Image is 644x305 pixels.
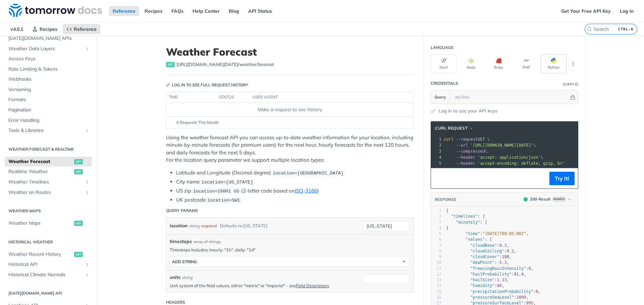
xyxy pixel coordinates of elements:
span: Webhooks [8,76,90,83]
button: ADD string [170,256,410,266]
button: 200200-ResultExample [520,196,575,203]
a: Weather Recent Historyget [5,249,92,259]
span: 1.13 [497,278,507,282]
div: array of strings [194,239,221,245]
a: Weather Mapsget [5,218,92,228]
span: "pressureSeaLevel" [470,295,514,300]
span: : , [446,260,509,265]
span: Tools & Libraries [8,127,83,134]
div: 8 [431,248,441,254]
span: 100 [502,254,509,259]
span: Error Handling [8,117,90,124]
label: units [170,274,180,281]
span: --header [456,161,475,166]
button: PHP [513,54,539,73]
div: Defaults to [US_STATE] [220,221,267,231]
kbd: CTRL-K [616,26,635,32]
span: 1009 [517,295,526,300]
span: cURL Request [435,125,468,131]
span: Reference [74,26,97,32]
span: "dewPoint" [470,260,494,265]
button: Python [541,54,567,73]
h1: Weather Forecast [166,46,414,58]
button: More Languages [568,59,578,69]
div: 1 [431,136,442,142]
span: timesteps [170,238,192,245]
div: 12 [431,272,441,277]
a: Versioning [5,85,92,95]
span: "time" [466,231,480,236]
a: Weather on RoutesShow subpages for Weather on Routes [5,187,92,198]
div: string [182,275,193,281]
div: 9 [431,254,441,260]
span: 200 [524,197,528,201]
span: location=10001 US [193,189,239,194]
a: Weather TimelinesShow subpages for Weather Timelines [5,177,92,187]
span: Versioning [8,86,90,93]
a: Formats [5,95,92,105]
span: [DATE][DOMAIN_NAME] APIs [8,35,90,42]
h2: Weather Maps [5,208,92,214]
span: : { [446,237,492,242]
div: QueryInformation [563,82,578,87]
p: Timesteps includes: hourly: "1h", daily: "1d" [170,247,410,253]
button: Show subpages for Weather Timelines [85,179,90,185]
div: 6 [431,237,441,242]
div: 3 [431,220,441,225]
div: Query [563,82,574,87]
span: "precipitationProbability" [470,289,533,294]
span: "hailSize" [470,278,494,282]
div: 5 [431,231,441,237]
a: Weather Forecastget [5,157,92,167]
span: 0 [536,289,538,294]
span: Realtime Weather [8,168,72,175]
span: --header [456,155,475,160]
div: 2 [431,142,442,148]
span: Weather Data Layers [8,46,83,52]
span: : [ [446,220,487,225]
div: 16 [431,295,441,300]
div: 5 [431,160,442,166]
button: Shell [431,54,457,73]
span: get [166,62,175,67]
span: 91.4 [514,272,524,277]
span: 0 Requests This Month [176,120,219,126]
span: : , [446,254,512,259]
span: location=[GEOGRAPHIC_DATA] [273,171,343,176]
li: Latitude and Longitude (Decimal degree) [176,169,414,177]
span: "humidity" [470,283,494,288]
p: Unit system of the field values, either "metric" or "imperial" - see [170,283,360,289]
div: 4 [431,225,441,231]
div: 4 [431,154,442,160]
a: Historical Climate NormalsShow subpages for Historical Climate Normals [5,270,92,280]
span: : , [446,278,509,282]
th: status [217,92,250,103]
div: Query Params [166,208,198,214]
th: time [166,92,217,103]
span: { [446,226,448,230]
span: : , [446,289,541,294]
input: apikey [451,90,569,104]
span: Weather Maps [8,220,72,227]
span: 0 [529,266,531,271]
span: Formats [8,96,90,103]
a: Error Handling [5,116,92,126]
span: "cloudCeiling" [470,249,504,253]
button: cURL Request [433,125,476,132]
span: Historical Climate Normals [8,272,83,278]
button: Show subpages for Historical API [85,262,90,267]
a: API Status [245,6,276,16]
span: "[DATE]T08:05:00Z" [482,231,526,236]
span: "cloudCover" [470,254,499,259]
button: Node [458,54,484,73]
button: Copy to clipboard [434,173,444,183]
a: ISO-3166 [295,187,317,194]
a: Historical APIShow subpages for Historical API [5,259,92,270]
span: https://api.tomorrow.io/v4/weather/forecast [176,61,274,68]
span: { [446,208,448,213]
span: \ [444,149,487,154]
button: Try It! [549,172,575,185]
div: Language [431,45,453,51]
span: - [497,260,499,265]
span: Weather Timelines [8,179,83,185]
